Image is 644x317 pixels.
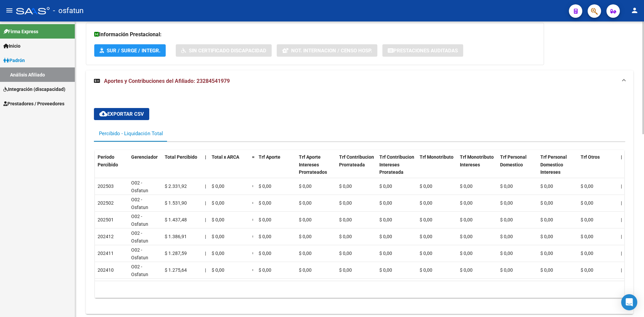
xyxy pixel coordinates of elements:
span: | [621,200,622,206]
datatable-header-cell: Trf Contribucion Intereses Prorateada [377,150,417,187]
span: $ 1.287,59 [165,251,187,256]
span: $ 0,00 [460,267,473,273]
datatable-header-cell: Trf Aporte Intereses Prorrateados [296,150,336,187]
span: Total x ARCA [212,154,239,160]
datatable-header-cell: Trf Personal Domestico [497,150,538,187]
span: Firma Express [3,28,38,35]
div: Percibido - Liquidación Total [99,130,163,137]
span: Inicio [3,42,20,50]
datatable-header-cell: Trf Personal Domestico Intereses [538,150,578,187]
span: 202501 [98,217,114,222]
span: $ 0,00 [212,267,224,273]
span: $ 0,00 [581,234,593,239]
span: $ 0,00 [500,183,513,189]
span: $ 0,00 [339,200,352,206]
span: $ 0,00 [299,234,312,239]
span: $ 0,00 [540,217,553,222]
span: $ 0,00 [212,200,224,206]
span: Trf Monotributo Intereses [460,154,494,167]
span: | [621,217,622,222]
span: $ 0,00 [420,267,432,273]
span: $ 0,00 [540,234,553,239]
span: $ 0,00 [379,251,392,256]
span: = [252,200,255,206]
span: = [252,183,255,189]
span: $ 0,00 [212,183,224,189]
span: $ 0,00 [379,234,392,239]
span: $ 0,00 [460,183,473,189]
span: $ 0,00 [259,234,271,239]
span: O02 - Osfatun Propio [131,197,148,218]
span: 202503 [98,183,114,189]
span: Prestadores / Proveedores [3,100,64,107]
span: $ 0,00 [460,251,473,256]
span: 202412 [98,234,114,239]
span: $ 0,00 [500,267,513,273]
h3: Información Prestacional: [94,30,536,39]
span: $ 0,00 [259,267,271,273]
span: Gerenciador [131,154,158,160]
span: $ 0,00 [420,234,432,239]
span: $ 0,00 [460,234,473,239]
span: O02 - Osfatun Propio [131,180,148,201]
span: Integración (discapacidad) [3,86,65,93]
span: $ 0,00 [339,267,352,273]
span: $ 0,00 [500,234,513,239]
span: $ 0,00 [299,183,312,189]
span: Prestaciones Auditadas [393,48,458,54]
span: $ 0,00 [581,183,593,189]
span: $ 0,00 [460,200,473,206]
span: $ 0,00 [460,217,473,222]
span: | [205,267,206,273]
span: $ 0,00 [379,183,392,189]
span: - osfatun [53,3,84,18]
datatable-header-cell: Trf Monotributo Intereses [457,150,497,187]
span: = [252,267,255,273]
span: $ 0,00 [379,267,392,273]
span: | [205,234,206,239]
span: SUR / SURGE / INTEGR. [107,48,160,54]
datatable-header-cell: Total Percibido [162,150,202,187]
span: $ 0,00 [212,251,224,256]
span: Trf Personal Domestico Intereses [540,154,567,175]
span: Período Percibido [98,154,118,167]
span: $ 0,00 [379,200,392,206]
span: $ 0,00 [540,183,553,189]
span: | [621,183,622,189]
mat-icon: person [631,6,639,14]
button: SUR / SURGE / INTEGR. [94,44,166,57]
span: $ 0,00 [259,200,271,206]
span: $ 1.531,90 [165,200,187,206]
datatable-header-cell: Total x ARCA [209,150,249,187]
span: $ 0,00 [379,217,392,222]
span: $ 0,00 [299,217,312,222]
button: Sin Certificado Discapacidad [176,44,272,57]
datatable-header-cell: | [618,150,625,187]
span: $ 0,00 [420,183,432,189]
span: | [205,200,206,206]
span: $ 0,00 [500,200,513,206]
mat-expansion-panel-header: Aportes y Contribuciones del Afiliado: 23284541979 [86,70,633,92]
span: $ 0,00 [540,267,553,273]
mat-icon: cloud_download [99,110,107,118]
span: | [621,251,622,256]
span: O02 - Osfatun Propio [131,214,148,234]
span: $ 0,00 [259,251,271,256]
span: $ 0,00 [500,251,513,256]
datatable-header-cell: Trf Contribucion Prorrateada [336,150,377,187]
span: $ 0,00 [339,251,352,256]
span: Trf Personal Domestico [500,154,527,167]
span: $ 0,00 [259,217,271,222]
span: $ 0,00 [581,251,593,256]
span: $ 0,00 [500,217,513,222]
span: $ 1.275,64 [165,267,187,273]
span: | [205,251,206,256]
datatable-header-cell: Trf Monotributo [417,150,457,187]
span: Trf Otros [581,154,600,160]
span: $ 0,00 [540,251,553,256]
span: 202502 [98,200,114,206]
datatable-header-cell: Gerenciador [128,150,162,187]
span: Trf Aporte Intereses Prorrateados [299,154,327,175]
span: Trf Contribucion Prorrateada [339,154,374,167]
span: Trf Monotributo [420,154,453,160]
